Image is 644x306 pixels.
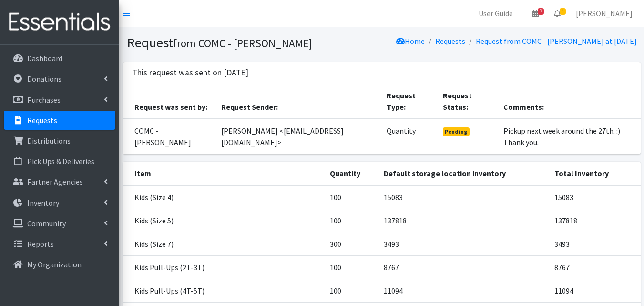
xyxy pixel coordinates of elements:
[4,193,115,212] a: Inventory
[4,172,115,191] a: Partner Agencies
[123,279,325,302] td: Kids Pull-Ups (4T-5T)
[123,119,216,154] td: COMC - [PERSON_NAME]
[27,74,61,84] p: Donations
[123,185,325,209] td: Kids (Size 4)
[4,90,115,109] a: Purchases
[378,279,549,302] td: 11094
[27,198,59,208] p: Inventory
[123,232,325,255] td: Kids (Size 7)
[538,8,544,15] span: 3
[123,84,216,119] th: Request was sent by:
[324,255,378,279] td: 100
[27,116,57,125] p: Requests
[215,84,381,119] th: Request Sender:
[4,49,115,68] a: Dashboard
[27,95,61,105] p: Purchases
[549,279,640,302] td: 11094
[549,232,640,255] td: 3493
[4,111,115,130] a: Requests
[4,152,115,171] a: Pick Ups & Deliveries
[127,34,378,51] h1: Request
[443,127,470,136] span: Pending
[324,279,378,302] td: 100
[27,219,66,228] p: Community
[549,162,640,185] th: Total Inventory
[378,209,549,232] td: 137818
[524,4,546,23] a: 3
[549,209,640,232] td: 137818
[498,84,641,119] th: Comments:
[549,185,640,209] td: 15083
[324,209,378,232] td: 100
[4,255,115,274] a: My Organization
[560,8,566,15] span: 4
[123,255,325,279] td: Kids Pull-Ups (2T-3T)
[324,232,378,255] td: 300
[4,69,115,88] a: Donations
[378,185,549,209] td: 15083
[123,209,325,232] td: Kids (Size 5)
[324,162,378,185] th: Quantity
[498,119,641,154] td: Pickup next week around the 27th. :) Thank you.
[549,255,640,279] td: 8767
[437,84,498,119] th: Request Status:
[396,36,425,46] a: Home
[4,6,115,38] img: HumanEssentials
[381,119,437,154] td: Quantity
[381,84,437,119] th: Request Type:
[435,36,465,46] a: Requests
[4,234,115,253] a: Reports
[471,4,521,23] a: User Guide
[378,232,549,255] td: 3493
[4,214,115,233] a: Community
[27,177,83,187] p: Partner Agencies
[4,131,115,150] a: Distributions
[324,185,378,209] td: 100
[27,239,54,249] p: Reports
[378,162,549,185] th: Default storage location inventory
[123,162,325,185] th: Item
[173,36,312,50] small: from COMC - [PERSON_NAME]
[27,136,71,146] p: Distributions
[568,4,640,23] a: [PERSON_NAME]
[378,255,549,279] td: 8767
[27,260,82,269] p: My Organization
[546,4,568,23] a: 4
[27,53,62,63] p: Dashboard
[27,157,94,166] p: Pick Ups & Deliveries
[215,119,381,154] td: [PERSON_NAME] <[EMAIL_ADDRESS][DOMAIN_NAME]>
[476,36,637,46] a: Request from COMC - [PERSON_NAME] at [DATE]
[133,68,248,78] h3: This request was sent on [DATE]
